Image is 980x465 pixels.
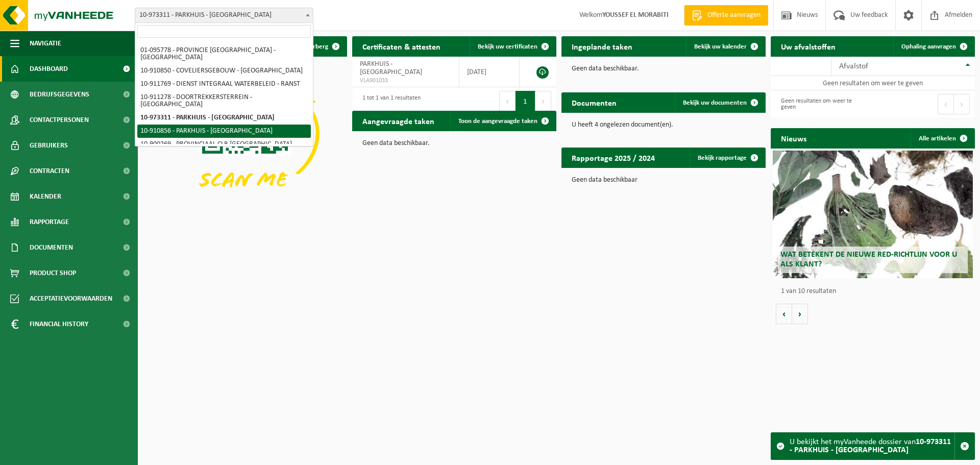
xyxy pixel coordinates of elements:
[137,138,311,158] li: 10-900269 - PROVINCIAAL CLB [GEOGRAPHIC_DATA] - [GEOGRAPHIC_DATA]
[30,209,69,235] span: Rapportage
[478,43,537,50] span: Bekijk uw certificaten
[561,148,665,167] h2: Rapportage 2025 / 2024
[694,43,747,50] span: Bekijk uw kalender
[781,288,970,295] p: 1 van 10 resultaten
[684,5,768,26] a: Offerte aanvragen
[938,94,954,114] button: Previous
[458,118,537,125] span: Toon de aangevraagde taken
[450,111,555,131] a: Toon de aangevraagde taken
[792,304,808,324] button: Volgende
[901,43,956,50] span: Ophaling aanvragen
[675,92,765,113] a: Bekijk uw documenten
[30,133,68,158] span: Gebruikers
[535,91,551,111] button: Next
[499,91,516,111] button: Previous
[30,107,89,133] span: Contactpersonen
[771,36,846,56] h2: Uw afvalstoffen
[30,286,112,311] span: Acceptatievoorwaarden
[30,311,88,337] span: Financial History
[686,36,765,57] a: Bekijk uw kalender
[683,100,747,106] span: Bekijk uw documenten
[790,438,951,454] strong: 10-973311 - PARKHUIS - [GEOGRAPHIC_DATA]
[352,36,451,56] h2: Certificaten & attesten
[470,36,555,57] a: Bekijk uw certificaten
[137,111,311,125] li: 10-973311 - PARKHUIS - [GEOGRAPHIC_DATA]
[954,94,970,114] button: Next
[360,60,422,76] span: PARKHUIS - [GEOGRAPHIC_DATA]
[30,56,68,82] span: Dashboard
[561,36,643,56] h2: Ingeplande taken
[135,8,313,22] span: 10-973311 - PARKHUIS - ANTWERPEN
[30,184,61,209] span: Kalender
[572,177,755,184] p: Geen data beschikbaar
[572,121,755,129] p: U heeft 4 ongelezen document(en).
[137,91,311,111] li: 10-911278 - DOORTREKKERSTERREIN - [GEOGRAPHIC_DATA]
[30,235,73,260] span: Documenten
[30,260,76,286] span: Product Shop
[360,77,451,85] span: VLA901033
[30,31,61,56] span: Navigatie
[771,76,975,90] td: Geen resultaten om weer te geven
[773,151,973,278] a: Wat betekent de nieuwe RED-richtlijn voor u als klant?
[137,64,311,78] li: 10-910850 - COVELIERSGEBOUW - [GEOGRAPHIC_DATA]
[705,10,763,20] span: Offerte aanvragen
[357,90,421,112] div: 1 tot 1 van 1 resultaten
[516,91,535,111] button: 1
[572,65,755,72] p: Geen data beschikbaar.
[459,57,520,87] td: [DATE]
[602,11,669,19] strong: YOUSSEF EL MORABITI
[135,8,313,23] span: 10-973311 - PARKHUIS - ANTWERPEN
[362,140,546,147] p: Geen data beschikbaar.
[137,125,311,138] li: 10-910856 - PARKHUIS - [GEOGRAPHIC_DATA]
[30,82,89,107] span: Bedrijfsgegevens
[839,62,868,70] span: Afvalstof
[690,148,765,168] a: Bekijk rapportage
[790,433,954,459] div: U bekijkt het myVanheede dossier van
[776,304,792,324] button: Vorige
[771,128,817,148] h2: Nieuws
[911,128,974,149] a: Alle artikelen
[776,93,868,115] div: Geen resultaten om weer te geven
[893,36,974,57] a: Ophaling aanvragen
[137,78,311,91] li: 10-911769 - DIENST INTEGRAAL WATERBELEID - RANST
[137,44,311,64] li: 01-095778 - PROVINCIE [GEOGRAPHIC_DATA] - [GEOGRAPHIC_DATA]
[306,43,328,50] span: Verberg
[352,111,445,131] h2: Aangevraagde taken
[561,92,627,112] h2: Documenten
[780,251,957,268] span: Wat betekent de nieuwe RED-richtlijn voor u als klant?
[30,158,69,184] span: Contracten
[298,36,346,57] button: Verberg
